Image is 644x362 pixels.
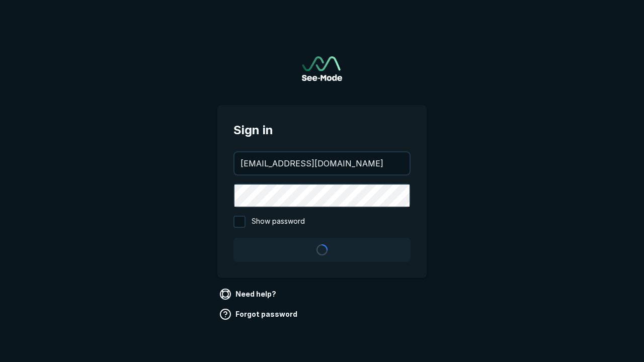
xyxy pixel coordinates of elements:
a: Forgot password [217,306,301,322]
span: Sign in [233,121,411,139]
img: See-Mode Logo [302,56,342,81]
a: Go to sign in [302,56,342,81]
span: Show password [252,216,305,228]
a: Need help? [217,286,280,302]
input: your@email.com [234,152,410,174]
